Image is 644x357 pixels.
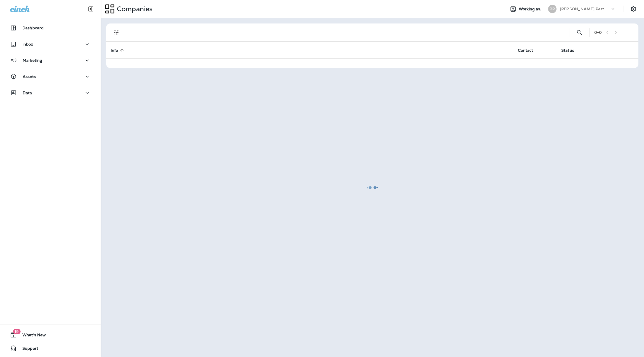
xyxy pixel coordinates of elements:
[628,4,638,14] button: Settings
[23,91,32,95] p: Data
[23,74,36,79] p: Assets
[17,333,46,339] span: What's New
[560,7,610,11] p: [PERSON_NAME] Pest Solutions
[6,329,95,341] button: 19What's New
[6,22,95,34] button: Dashboard
[23,58,42,63] p: Marketing
[83,3,99,15] button: Collapse Sidebar
[6,55,95,66] button: Marketing
[13,329,20,334] span: 19
[17,346,38,353] span: Support
[22,42,33,46] p: Inbox
[22,26,44,30] p: Dashboard
[548,5,557,13] div: RP
[6,71,95,82] button: Assets
[115,5,153,13] p: Companies
[519,7,543,11] span: Working as:
[6,87,95,98] button: Data
[6,39,95,50] button: Inbox
[6,343,95,354] button: Support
